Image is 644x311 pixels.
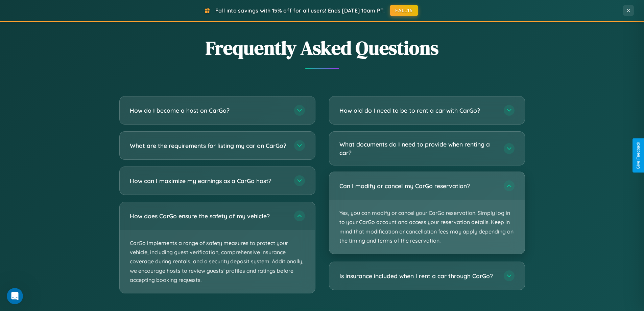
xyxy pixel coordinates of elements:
h3: Can I modify or cancel my CarGo reservation? [339,182,497,190]
h3: What are the requirements for listing my car on CarGo? [130,141,287,150]
button: FALL15 [390,5,418,16]
p: Yes, you can modify or cancel your CarGo reservation. Simply log in to your CarGo account and acc... [329,200,525,254]
iframe: Intercom live chat [7,288,23,304]
h3: How old do I need to be to rent a car with CarGo? [339,106,497,115]
h2: Frequently Asked Questions [119,35,525,61]
h3: How do I become a host on CarGo? [130,106,287,115]
h3: What documents do I need to provide when renting a car? [339,140,497,157]
h3: Is insurance included when I rent a car through CarGo? [339,272,497,280]
h3: How can I maximize my earnings as a CarGo host? [130,177,287,185]
div: Give Feedback [636,142,641,169]
h3: How does CarGo ensure the safety of my vehicle? [130,212,287,220]
span: Fall into savings with 15% off for all users! Ends [DATE] 10am PT. [215,7,385,14]
p: CarGo implements a range of safety measures to protect your vehicle, including guest verification... [120,230,315,293]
